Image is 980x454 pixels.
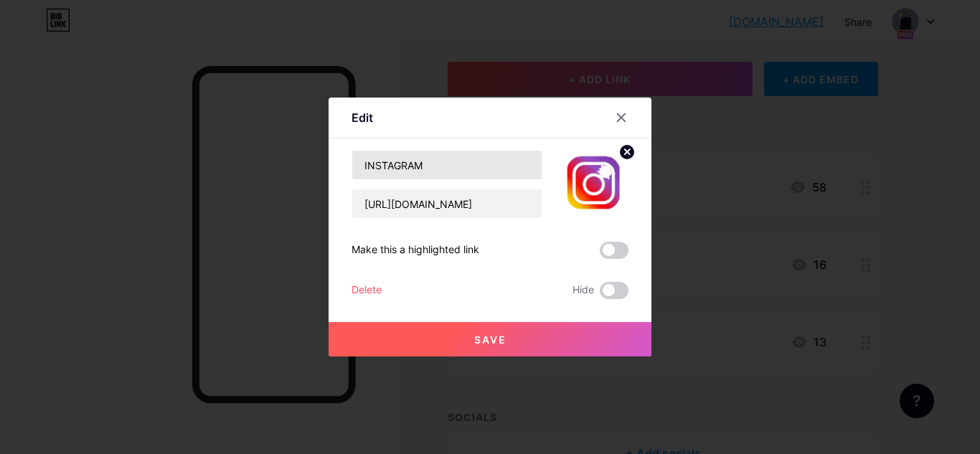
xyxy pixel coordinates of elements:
[352,151,542,179] input: Title
[352,109,373,126] div: Edit
[474,334,507,346] span: Save
[560,150,628,219] img: link_thumbnail
[329,322,651,356] button: Save
[352,282,382,299] div: Delete
[573,282,594,299] span: Hide
[352,189,542,218] input: URL
[352,242,479,259] div: Make this a highlighted link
